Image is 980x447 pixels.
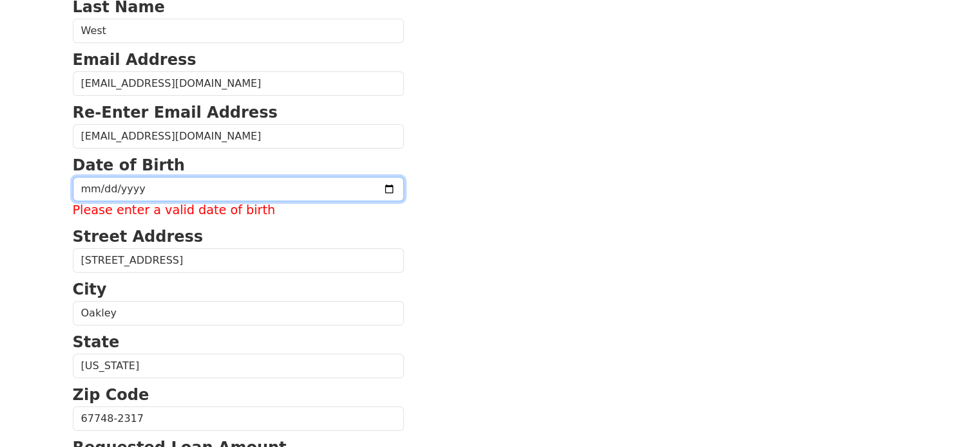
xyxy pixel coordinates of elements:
strong: Email Address [73,51,197,69]
strong: Street Address [73,228,204,246]
strong: Date of Birth [73,156,185,174]
label: Please enter a valid date of birth [73,201,404,220]
input: Email Address [73,71,404,96]
input: Street Address [73,248,404,273]
input: City [73,301,404,325]
input: Zip Code [73,406,404,431]
input: Re-Enter Email Address [73,124,404,149]
input: Last Name [73,19,404,43]
strong: City [73,280,107,298]
strong: Zip Code [73,386,149,404]
strong: State [73,333,120,351]
strong: Re-Enter Email Address [73,104,278,122]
